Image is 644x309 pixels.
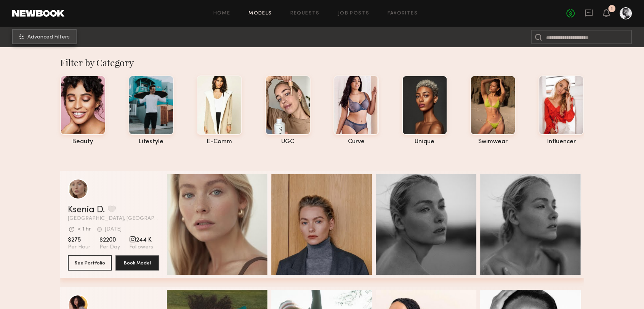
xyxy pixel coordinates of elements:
[129,244,153,251] span: Followers
[470,139,516,145] div: swimwear
[213,11,231,16] a: Home
[128,139,174,145] div: lifestyle
[115,255,159,271] button: Book Model
[77,227,91,232] div: < 1 hr
[60,139,106,145] div: beauty
[68,205,105,215] a: Ksenia D.
[68,244,90,251] span: Per Hour
[333,139,379,145] div: curve
[265,139,311,145] div: UGC
[27,35,70,40] span: Advanced Filters
[60,56,584,69] div: Filter by Category
[290,11,320,16] a: Requests
[402,139,447,145] div: unique
[248,11,272,16] a: Models
[99,236,120,244] span: $2200
[388,11,418,16] a: Favorites
[105,227,122,232] div: [DATE]
[129,236,153,244] span: 244 K
[68,255,112,271] button: See Portfolio
[12,29,77,44] button: Advanced Filters
[538,139,584,145] div: influencer
[197,139,242,145] div: e-comm
[99,244,120,251] span: Per Day
[611,7,613,11] div: 1
[68,216,159,221] span: [GEOGRAPHIC_DATA], [GEOGRAPHIC_DATA]
[68,236,90,244] span: $275
[338,11,370,16] a: Job Posts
